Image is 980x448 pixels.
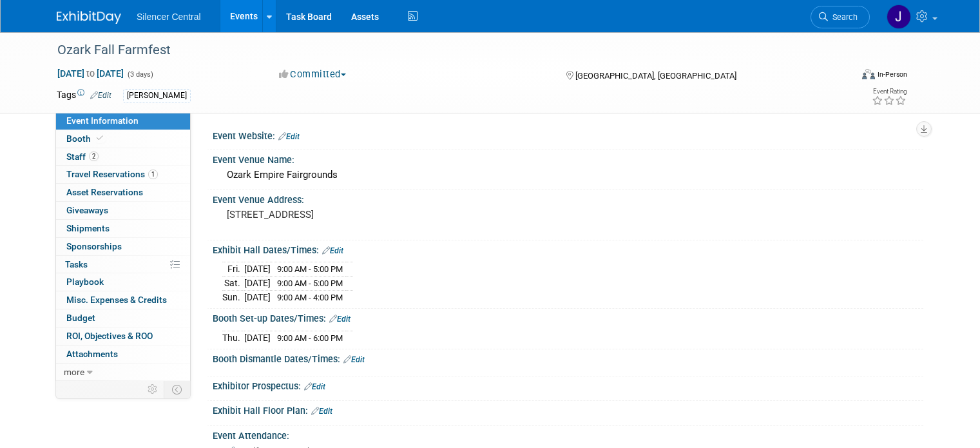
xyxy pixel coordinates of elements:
[97,135,103,142] i: Booth reservation complete
[575,71,736,81] span: [GEOGRAPHIC_DATA], [GEOGRAPHIC_DATA]
[244,277,271,291] td: [DATE]
[274,68,351,81] button: Committed
[56,184,190,201] a: Asset Reservations
[66,295,167,305] span: Misc. Expenses & Credits
[66,169,158,179] span: Travel Reservations
[222,262,244,277] td: Fri.
[872,88,907,95] div: Event Rating
[56,130,190,148] a: Booth
[64,367,84,377] span: more
[148,170,158,179] span: 1
[57,88,111,103] td: Tags
[304,382,325,391] a: Edit
[782,67,907,86] div: Event Format
[887,5,911,29] img: Jessica Crawford
[56,202,190,219] a: Giveaways
[56,148,190,166] a: Staff2
[244,290,271,304] td: [DATE]
[56,346,190,363] a: Attachments
[56,364,190,381] a: more
[213,376,923,393] div: Exhibitor Prospectus:
[222,277,244,291] td: Sat.
[862,69,875,79] img: Format-Inperson.png
[66,349,118,359] span: Attachments
[213,349,923,366] div: Booth Dismantle Dates/Times:
[56,220,190,237] a: Shipments
[329,315,351,324] a: Edit
[213,150,923,166] div: Event Venue Name:
[311,407,332,416] a: Edit
[65,259,88,269] span: Tasks
[90,91,111,100] a: Edit
[66,151,99,162] span: Staff
[213,240,923,257] div: Exhibit Hall Dates/Times:
[66,223,110,233] span: Shipments
[164,381,191,398] td: Toggle Event Tabs
[66,133,106,144] span: Booth
[84,68,97,79] span: to
[222,331,244,344] td: Thu.
[57,11,121,24] img: ExhibitDay
[56,238,190,255] a: Sponsorships
[222,165,914,185] div: Ozark Empire Fairgrounds
[828,12,858,22] span: Search
[56,327,190,345] a: ROI, Objectives & ROO
[56,291,190,309] a: Misc. Expenses & Credits
[66,187,143,197] span: Asset Reservations
[244,262,271,277] td: [DATE]
[53,39,835,62] div: Ozark Fall Farmfest
[56,112,190,130] a: Event Information
[277,278,343,288] span: 9:00 AM - 5:00 PM
[213,126,923,143] div: Event Website:
[56,166,190,183] a: Travel Reservations1
[56,256,190,273] a: Tasks
[66,277,104,287] span: Playbook
[213,190,923,206] div: Event Venue Address:
[126,70,153,79] span: (3 days)
[56,273,190,291] a: Playbook
[244,331,271,344] td: [DATE]
[277,293,343,302] span: 9:00 AM - 4:00 PM
[277,264,343,274] span: 9:00 AM - 5:00 PM
[322,246,343,255] a: Edit
[66,241,122,251] span: Sponsorships
[222,290,244,304] td: Sun.
[89,151,99,161] span: 2
[137,12,201,22] span: Silencer Central
[278,132,300,141] a: Edit
[142,381,164,398] td: Personalize Event Tab Strip
[66,205,108,215] span: Giveaways
[56,309,190,327] a: Budget
[213,309,923,326] div: Booth Set-up Dates/Times:
[227,209,495,220] pre: [STREET_ADDRESS]
[66,115,139,126] span: Event Information
[811,6,870,28] a: Search
[66,331,153,341] span: ROI, Objectives & ROO
[343,355,365,364] a: Edit
[66,313,95,323] span: Budget
[57,68,124,79] span: [DATE] [DATE]
[213,401,923,418] div: Exhibit Hall Floor Plan:
[277,333,343,343] span: 9:00 AM - 6:00 PM
[123,89,191,102] div: [PERSON_NAME]
[213,426,923,442] div: Event Attendance:
[877,70,907,79] div: In-Person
